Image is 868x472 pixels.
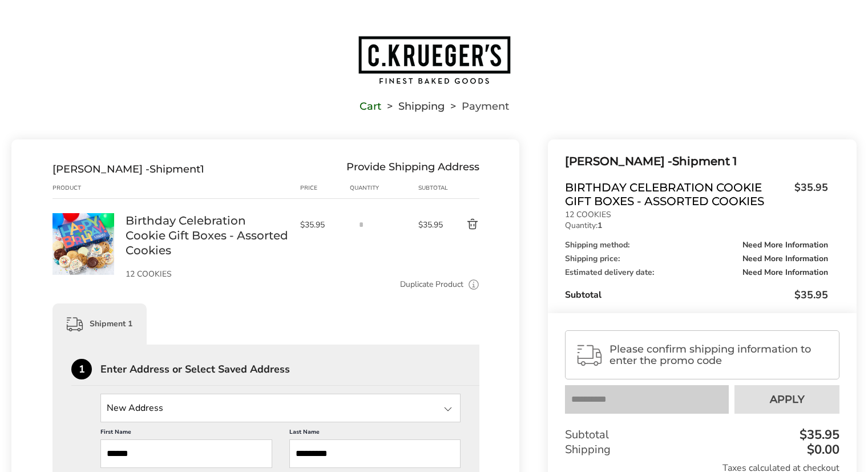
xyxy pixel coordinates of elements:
[53,183,126,193] div: Product
[565,255,828,263] div: Shipping price:
[742,255,828,263] span: Need More Information
[100,364,479,374] div: Enter Address or Select Saved Address
[742,241,828,249] span: Need More Information
[565,427,839,442] div: Subtotal
[565,211,828,219] p: 12 COOKIES
[289,439,461,468] input: Last Name
[597,220,602,231] strong: 1
[462,102,509,110] span: Payment
[200,163,204,175] span: 1
[565,442,839,457] div: Shipping
[100,394,461,422] input: State
[418,219,446,230] span: $35.95
[357,35,511,85] img: C.KRUEGER'S
[350,183,418,193] div: Quantity
[797,429,839,441] div: $35.95
[350,213,373,236] input: Quantity input
[804,443,839,456] div: $0.00
[609,343,829,366] span: Please confirm shipping information to enter the promo code
[565,154,672,168] span: [PERSON_NAME] -
[446,218,480,231] button: Delete product
[565,152,828,171] div: Shipment 1
[742,269,828,277] span: Need More Information
[565,222,828,230] p: Quantity:
[126,270,289,278] p: 12 COOKIES
[289,428,461,439] label: Last Name
[53,163,204,175] div: Shipment
[100,428,272,439] label: First Name
[53,213,114,275] img: Birthday Celebration Cookie Gift Boxes - Assorted Cookies
[53,213,114,223] a: Birthday Celebration Cookie Gift Boxes - Assorted Cookies
[300,219,344,230] span: $35.95
[789,181,828,205] span: $35.95
[71,359,92,379] div: 1
[565,181,789,208] span: Birthday Celebration Cookie Gift Boxes - Assorted Cookies
[300,183,350,193] div: Price
[53,163,150,175] span: [PERSON_NAME] -
[346,163,479,175] div: Provide Shipping Address
[100,439,272,468] input: First Name
[381,102,445,110] li: Shipping
[11,35,857,85] a: Go to home page
[794,288,828,302] span: $35.95
[418,183,446,193] div: Subtotal
[565,269,828,277] div: Estimated delivery date:
[360,102,381,110] a: Cart
[770,394,805,405] span: Apply
[400,278,463,291] a: Duplicate Product
[53,303,147,345] div: Shipment 1
[126,213,289,258] a: Birthday Celebration Cookie Gift Boxes - Assorted Cookies
[734,385,839,414] button: Apply
[565,181,828,208] a: Birthday Celebration Cookie Gift Boxes - Assorted Cookies$35.95
[565,241,828,249] div: Shipping method:
[565,288,828,302] div: Subtotal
